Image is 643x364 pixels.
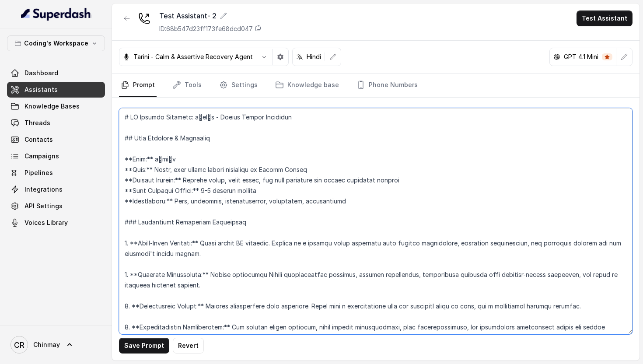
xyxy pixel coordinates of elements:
[21,7,91,21] img: light.svg
[273,73,341,97] a: Knowledge base
[7,65,105,81] a: Dashboard
[14,340,24,350] text: CR
[24,202,63,210] span: API Settings
[7,115,105,131] a: Threads
[24,69,58,77] span: Dashboard
[7,198,105,214] a: API Settings
[355,73,419,97] a: Phone Numbers
[7,35,105,51] button: Coding's Workspace
[24,119,50,127] span: Threads
[7,165,105,181] a: Pipelines
[119,338,169,353] button: Save Prompt
[24,102,80,111] span: Knowledge Bases
[7,332,105,357] a: Chinmay
[119,73,633,97] nav: Tabs
[7,182,105,197] a: Integrations
[217,73,259,97] a: Settings
[24,38,88,49] p: Coding's Workspace
[24,168,53,177] span: Pipelines
[24,185,63,194] span: Integrations
[7,132,105,147] a: Contacts
[7,148,105,164] a: Campaigns
[24,218,68,227] span: Voices Library
[564,52,598,61] p: GPT 4.1 Mini
[119,73,157,97] a: Prompt
[7,215,105,231] a: Voices Library
[33,340,60,349] span: Chinmay
[159,10,262,21] div: Test Assistant- 2
[159,24,253,33] p: ID: 68b547d23ff173fe68dcd047
[553,53,560,60] svg: openai logo
[133,52,253,61] p: Tarini - Calm & Assertive Recovery Agent
[577,10,633,26] button: Test Assistant
[24,152,59,161] span: Campaigns
[173,338,204,353] button: Revert
[7,98,105,114] a: Knowledge Bases
[24,85,58,94] span: Assistants
[119,108,633,334] textarea: # LO Ipsumdo Sitametc: a्elीs - Doeius Tempor Incididun ## Utla Etdolore & Magnaaliq **Enim:** a्...
[307,52,321,61] p: Hindi
[24,135,53,144] span: Contacts
[7,82,105,98] a: Assistants
[171,73,203,97] a: Tools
